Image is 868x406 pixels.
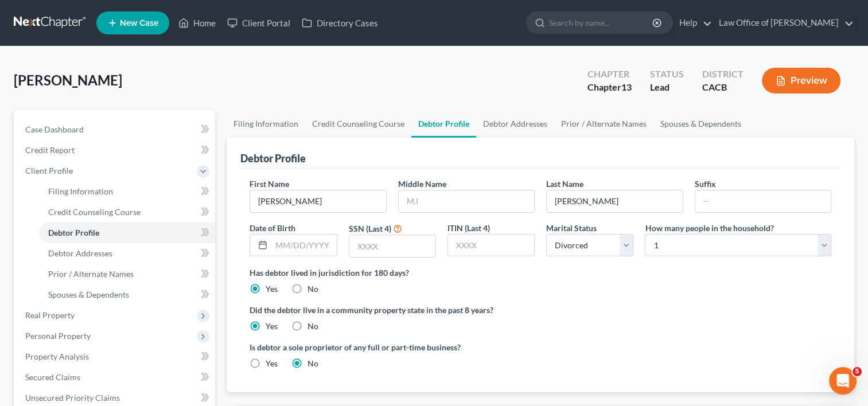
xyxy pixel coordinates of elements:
[48,269,134,279] span: Prior / Alternate Names
[695,190,831,212] input: --
[549,12,654,33] input: Search by name...
[25,124,84,134] span: Case Dashboard
[829,367,857,395] iframe: Intercom live chat
[476,110,554,138] a: Debtor Addresses
[25,393,120,403] span: Unsecured Priority Claims
[587,68,632,81] div: Chapter
[250,190,386,212] input: --
[25,166,73,175] span: Client Profile
[16,119,215,140] a: Case Dashboard
[16,346,215,367] a: Property Analysis
[120,19,158,28] span: New Case
[39,202,215,222] a: Credit Counseling Course
[250,341,535,353] label: Is debtor a sole proprietor of any full or part-time business?
[349,222,391,235] label: SSN (Last 4)
[48,248,112,258] span: Debtor Addresses
[48,186,113,196] span: Filing Information
[702,81,744,94] div: CACB
[173,13,221,33] a: Home
[554,110,653,138] a: Prior / Alternate Names
[271,235,336,256] input: MM/DD/YYYY
[650,68,684,81] div: Status
[547,190,682,212] input: --
[250,304,831,316] label: Did the debtor live in a community property state in the past 8 years?
[653,110,748,138] a: Spouses & Dependents
[447,222,490,234] label: ITIN (Last 4)
[48,290,129,299] span: Spouses & Dependents
[14,72,122,88] span: [PERSON_NAME]
[16,140,215,161] a: Credit Report
[398,178,446,190] label: Middle Name
[25,310,75,320] span: Real Property
[39,243,215,264] a: Debtor Addresses
[266,358,278,369] label: Yes
[349,235,435,257] input: XXXX
[25,352,89,361] span: Property Analysis
[305,110,411,138] a: Credit Counseling Course
[250,178,289,190] label: First Name
[221,13,296,33] a: Client Portal
[266,283,278,295] label: Yes
[546,178,583,190] label: Last Name
[48,228,99,237] span: Debtor Profile
[448,235,534,256] input: XXXX
[39,284,215,305] a: Spouses & Dependents
[39,264,215,284] a: Prior / Alternate Names
[250,267,831,279] label: Has debtor lived in jurisdiction for 180 days?
[650,81,684,94] div: Lead
[587,81,632,94] div: Chapter
[25,145,75,155] span: Credit Report
[308,321,318,332] label: No
[399,190,534,212] input: M.I
[266,321,278,332] label: Yes
[240,151,306,165] div: Debtor Profile
[25,372,80,382] span: Secured Claims
[308,283,318,295] label: No
[695,178,716,190] label: Suffix
[308,358,318,369] label: No
[39,222,215,243] a: Debtor Profile
[16,367,215,388] a: Secured Claims
[762,68,840,93] button: Preview
[296,13,384,33] a: Directory Cases
[48,207,141,217] span: Credit Counseling Course
[713,13,854,33] a: Law Office of [PERSON_NAME]
[645,222,773,234] label: How many people in the household?
[546,222,597,234] label: Marital Status
[702,68,744,81] div: District
[25,331,91,341] span: Personal Property
[621,81,632,92] span: 13
[674,13,712,33] a: Help
[853,367,862,376] span: 5
[39,181,215,202] a: Filing Information
[250,222,295,234] label: Date of Birth
[227,110,305,138] a: Filing Information
[411,110,476,138] a: Debtor Profile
